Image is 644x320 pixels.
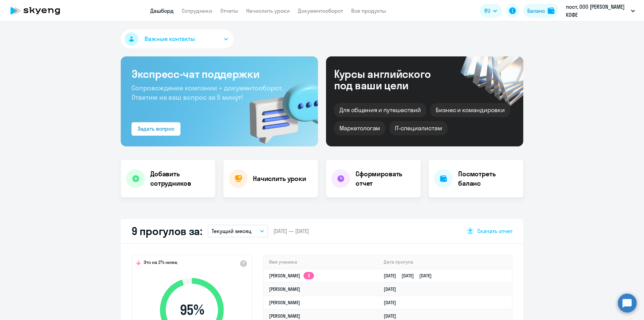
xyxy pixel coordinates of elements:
button: Важные контакты [121,30,233,48]
div: IT-специалистам [389,121,447,135]
a: Отчеты [220,7,238,14]
div: Задать вопрос [138,125,174,133]
span: Это на 2% ниже, [144,259,178,267]
div: Курсы английского под ваши цели [334,68,449,91]
a: Сотрудники [182,7,212,14]
button: пост, ООО [PERSON_NAME] КОФЕ [562,3,638,19]
a: [DATE] [384,313,401,319]
a: [PERSON_NAME]3 [269,273,314,279]
span: RU [484,7,490,15]
button: Текущий месяц [208,225,268,237]
a: Начислить уроки [246,7,290,14]
a: [PERSON_NAME] [269,300,300,306]
span: Сопровождение компании + документооборот. Ответим на ваш вопрос за 5 минут! [131,84,283,101]
span: [DATE] — [DATE] [273,227,309,235]
span: Скачать отчет [477,227,513,235]
a: [DATE][DATE][DATE] [384,273,437,279]
a: Дашборд [150,7,174,14]
a: [PERSON_NAME] [269,286,300,292]
a: Документооборот [298,7,343,14]
div: Бизнес и командировки [430,103,510,117]
h4: Добавить сотрудников [150,169,210,188]
button: RU [480,4,502,17]
div: Маркетологам [334,121,385,135]
img: bg-img [240,71,318,146]
h4: Сформировать отчет [356,169,415,188]
th: Имя ученика [264,255,378,269]
a: [DATE] [384,300,401,306]
a: [DATE] [384,286,401,292]
a: [PERSON_NAME] [269,313,300,319]
button: Балансbalance [523,4,558,17]
button: Задать вопрос [131,122,180,136]
th: Дата прогула [378,255,512,269]
h3: Экспресс-чат поддержки [131,67,307,81]
img: balance [548,7,554,14]
app-skyeng-badge: 3 [304,272,314,279]
div: Для общения и путешествий [334,103,426,117]
h4: Начислить уроки [253,174,306,183]
p: пост, ООО [PERSON_NAME] КОФЕ [566,3,628,19]
div: Баланс [527,7,545,15]
span: Важные контакты [145,35,195,43]
p: Текущий месяц [212,227,252,235]
h2: 9 прогулов за: [131,224,202,238]
a: Все продукты [351,7,386,14]
h4: Посмотреть баланс [458,169,518,188]
span: 95 % [153,302,230,318]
